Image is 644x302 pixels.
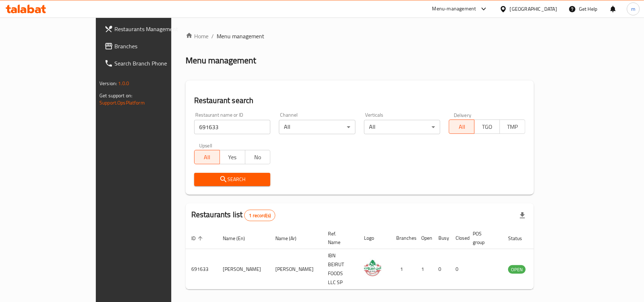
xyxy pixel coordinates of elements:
th: Branches [390,227,416,249]
span: m [631,5,635,13]
td: 0 [433,249,450,289]
span: Get support on: [99,91,132,100]
a: Restaurants Management [99,20,203,38]
td: 1 [390,249,416,289]
span: Branches [114,42,198,50]
div: All [279,120,355,134]
span: Name (En) [223,234,254,243]
td: IBN BEIRUT FOODS LLC SP [322,249,358,289]
td: 1 [416,249,433,289]
span: Name (Ar) [275,234,306,243]
a: Branches [99,38,203,55]
span: 1.0.0 [118,79,129,88]
label: Delivery [454,112,472,117]
span: TGO [477,122,497,132]
button: All [449,120,475,134]
span: All [452,122,472,132]
span: Version: [99,79,117,88]
button: No [245,150,271,164]
span: TMP [503,122,522,132]
div: [GEOGRAPHIC_DATA] [510,5,557,13]
h2: Menu management [186,55,256,66]
label: Upsell [199,143,212,148]
span: 1 record(s) [245,212,275,219]
th: Closed [450,227,467,249]
div: Total records count [244,210,275,221]
th: Busy [433,227,450,249]
span: Search Branch Phone [114,59,198,68]
td: 0 [450,249,467,289]
button: TMP [500,120,525,134]
span: Restaurants Management [114,25,198,33]
h2: Restaurants list [191,209,275,221]
span: No [248,152,268,162]
table: enhanced table [186,227,565,289]
button: All [194,150,220,164]
span: Search [200,175,265,184]
span: Yes [223,152,242,162]
button: Yes [220,150,245,164]
th: Logo [358,227,390,249]
button: Search [194,173,271,186]
span: Menu management [217,32,264,40]
span: Status [508,234,531,243]
nav: breadcrumb [186,32,534,40]
input: Search for restaurant name or ID.. [194,120,271,134]
th: Open [416,227,433,249]
span: Ref. Name [328,229,350,247]
button: TGO [474,120,500,134]
td: [PERSON_NAME] [217,249,270,289]
div: All [364,120,441,134]
div: Menu-management [432,5,476,13]
td: [PERSON_NAME] [270,249,322,289]
a: Support.OpsPlatform [99,98,145,107]
img: Ibn Beirut [364,259,382,277]
div: Export file [514,207,531,224]
span: POS group [473,229,494,247]
h2: Restaurant search [194,95,525,106]
li: / [211,32,214,40]
a: Search Branch Phone [99,55,203,72]
span: All [197,152,217,162]
span: ID [191,234,205,243]
span: OPEN [508,266,526,274]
